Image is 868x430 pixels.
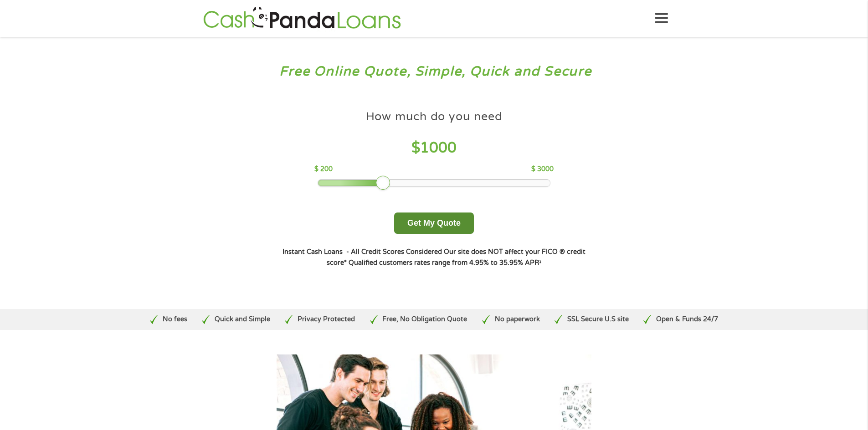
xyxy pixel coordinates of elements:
[163,314,187,324] p: No fees
[394,212,474,234] button: Get My Quote
[282,248,442,256] strong: Instant Cash Loans - All Credit Scores Considered
[314,164,333,174] p: $ 200
[366,109,503,124] h4: How much do you need
[531,164,554,174] p: $ 3000
[26,63,842,80] h3: Free Online Quote, Simple, Quick and Secure
[420,139,457,157] span: 1000
[495,314,540,324] p: No paperwork
[567,314,629,324] p: SSL Secure U.S site
[327,248,586,267] strong: Our site does NOT affect your FICO ® credit score*
[349,259,541,267] strong: Qualified customers rates range from 4.95% to 35.95% APR¹
[656,314,718,324] p: Open & Funds 24/7
[382,314,467,324] p: Free, No Obligation Quote
[215,314,270,324] p: Quick and Simple
[298,314,355,324] p: Privacy Protected
[314,139,554,157] h4: $
[200,5,404,31] img: GetLoanNow Logo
